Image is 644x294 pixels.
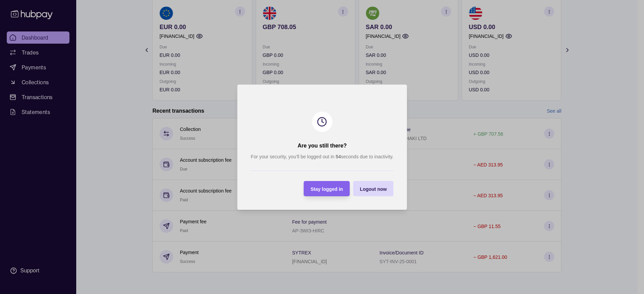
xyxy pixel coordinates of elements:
h2: Are you still there? [297,142,347,150]
button: Stay logged in [304,181,350,196]
p: For your security, you’ll be logged out in seconds due to inactivity. [251,153,393,160]
span: Logout now [360,186,387,191]
button: Logout now [353,181,393,196]
span: Stay logged in [310,186,343,191]
strong: 54 [335,154,341,159]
